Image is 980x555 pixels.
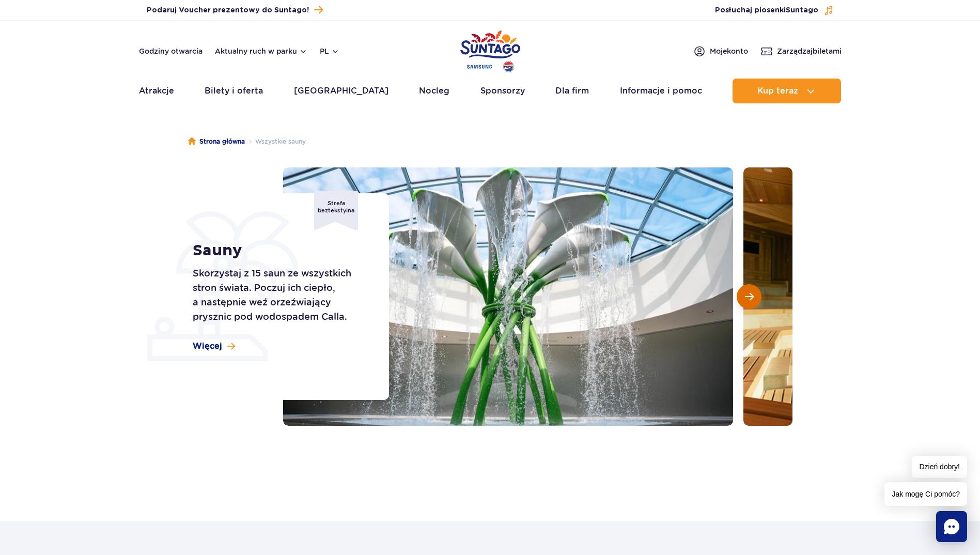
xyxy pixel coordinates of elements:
button: pl [320,46,339,56]
a: Atrakcje [139,79,174,103]
a: [GEOGRAPHIC_DATA] [294,79,388,103]
div: Strefa beztekstylna [314,191,358,230]
span: Więcej [193,341,222,352]
p: Skorzystaj z 15 saun ze wszystkich stron świata. Poczuj ich ciepło, a następnie weź orzeźwiający ... [193,266,366,324]
span: Jak mogę Ci pomóc? [884,482,967,506]
button: Posłuchaj piosenkiSuntago [715,5,834,16]
button: Kup teraz [733,79,841,103]
button: Następny slajd [737,284,761,309]
li: Wszystkie sauny [245,136,306,147]
a: Zarządzajbiletami [760,45,842,57]
span: Zarządzaj biletami [777,46,842,56]
a: Nocleg [419,79,449,103]
span: Posłuchaj piosenki [715,5,818,16]
a: Godziny otwarcia [139,46,203,56]
span: Moje konto [710,46,748,56]
a: Dla firm [555,79,589,103]
a: Mojekonto [693,45,748,57]
span: Kup teraz [757,86,798,96]
span: Podaruj Voucher prezentowy do Suntago! [147,5,309,16]
a: Bilety i oferta [205,79,263,103]
a: Sponsorzy [480,79,525,103]
a: Informacje i pomoc [620,79,702,103]
span: Dzień dobry! [912,456,967,478]
h1: Sauny [193,241,366,260]
button: Aktualny ruch w parku [215,47,307,55]
a: Podaruj Voucher prezentowy do Suntago! [147,3,323,17]
a: Park of Poland [460,26,520,73]
a: Strona główna [188,136,245,147]
div: Chat [936,511,967,542]
a: Więcej [193,341,235,352]
span: Suntago [786,7,818,14]
img: Wodna instalacja artystyczna pod szklanym dachem Suntago [283,167,733,426]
